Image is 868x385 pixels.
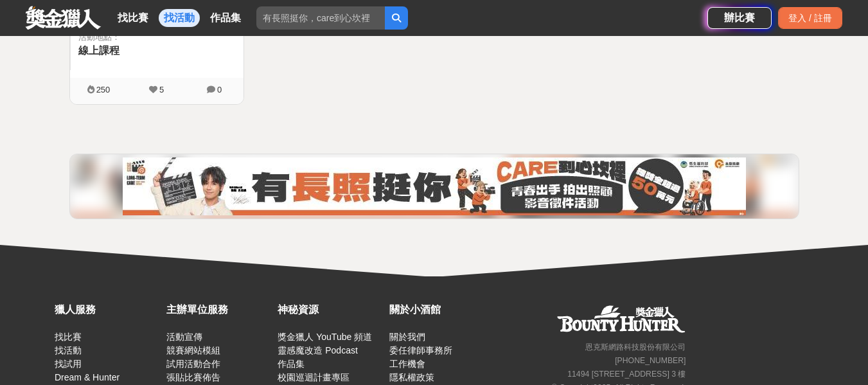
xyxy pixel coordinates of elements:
[567,370,686,379] small: 11494 [STREET_ADDRESS] 3 樓
[159,9,200,27] a: 找活動
[389,372,434,382] a: 隱私權政策
[278,359,305,369] a: 作品集
[585,343,686,352] small: 恩克斯網路科技股份有限公司
[159,85,164,94] span: 5
[166,345,220,355] a: 競賽網站模組
[615,356,686,365] small: [PHONE_NUMBER]
[278,332,372,342] a: 獎金獵人 YouTube 頻道
[278,372,350,382] a: 校園巡迴計畫專區
[55,345,82,355] a: 找活動
[389,345,452,355] a: 委任律師事務所
[256,6,385,30] input: 有長照挺你，care到心坎裡！青春出手，拍出照顧 影音徵件活動
[217,85,222,94] span: 0
[55,372,120,382] a: Dream & Hunter
[389,359,425,369] a: 工作機會
[205,9,246,27] a: 作品集
[78,31,236,44] span: 活動地點：
[55,332,82,342] a: 找比賽
[166,302,272,318] div: 主辦單位服務
[78,45,120,56] span: 線上課程
[278,345,357,355] a: 靈感魔改造 Podcast
[389,302,495,318] div: 關於小酒館
[55,359,82,369] a: 找試用
[166,332,202,342] a: 活動宣傳
[707,7,772,29] a: 辦比賽
[778,7,842,29] div: 登入 / 註冊
[55,302,160,318] div: 獵人服務
[96,85,111,94] span: 250
[123,157,746,215] img: 0454c82e-88f2-4dcc-9ff1-cb041c249df3.jpg
[112,9,154,27] a: 找比賽
[166,372,220,382] a: 張貼比賽佈告
[278,302,383,318] div: 神秘資源
[389,332,425,342] a: 關於我們
[166,359,220,369] a: 試用活動合作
